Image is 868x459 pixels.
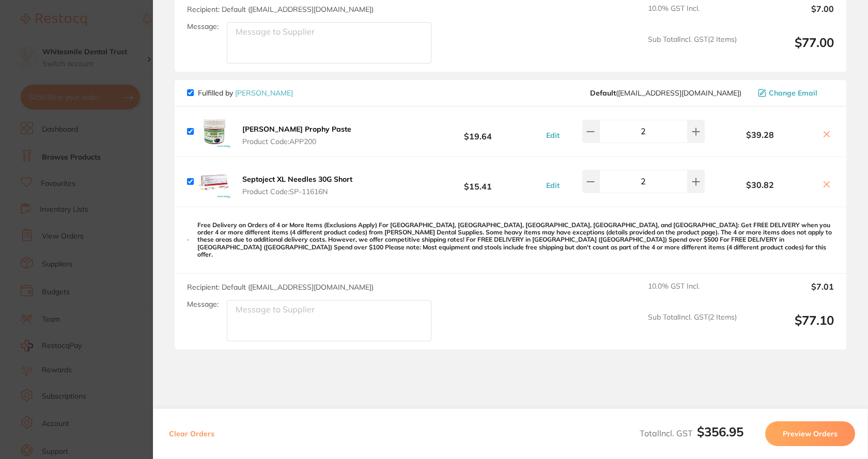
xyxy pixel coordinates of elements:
[198,89,293,97] p: Fulfilled by
[769,89,817,97] span: Change Email
[187,300,219,309] label: Message:
[198,115,231,148] img: MXAwdGFuNQ
[242,137,351,146] span: Product Code: APP200
[198,165,231,198] img: OG5lb252NA
[590,88,616,98] b: Default
[765,421,855,446] button: Preview Orders
[648,313,737,341] span: Sub Total Incl. GST ( 2 Items)
[235,88,293,98] a: [PERSON_NAME]
[197,221,834,259] p: Free Delivery on Orders of 4 or More Items (Exclusions Apply) For [GEOGRAPHIC_DATA], [GEOGRAPHIC_...
[755,88,834,98] button: Change Email
[590,89,741,97] span: save@adamdental.com.au
[166,421,218,446] button: Clear Orders
[745,4,834,27] output: $7.00
[745,282,834,305] output: $7.01
[242,187,352,196] span: Product Code: SP-11616N
[187,282,374,292] span: Recipient: Default ( [EMAIL_ADDRESS][DOMAIN_NAME] )
[543,181,563,190] button: Edit
[239,175,355,196] button: Septoject XL Needles 30G Short Product Code:SP-11616N
[413,122,542,141] b: $19.64
[648,282,737,305] span: 10.0 % GST Incl.
[745,313,834,341] output: $77.10
[187,5,374,14] span: Recipient: Default ( [EMAIL_ADDRESS][DOMAIN_NAME] )
[242,175,352,184] b: Septoject XL Needles 30G Short
[648,35,737,64] span: Sub Total Incl. GST ( 2 Items)
[543,131,563,140] button: Edit
[705,180,815,189] b: $30.82
[697,424,743,439] b: $356.95
[187,22,219,31] label: Message:
[413,172,542,191] b: $15.41
[745,35,834,64] output: $77.00
[648,4,737,27] span: 10.0 % GST Incl.
[705,130,815,139] b: $39.28
[242,124,351,134] b: [PERSON_NAME] Prophy Paste
[239,124,354,146] button: [PERSON_NAME] Prophy Paste Product Code:APP200
[640,428,743,438] span: Total Incl. GST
